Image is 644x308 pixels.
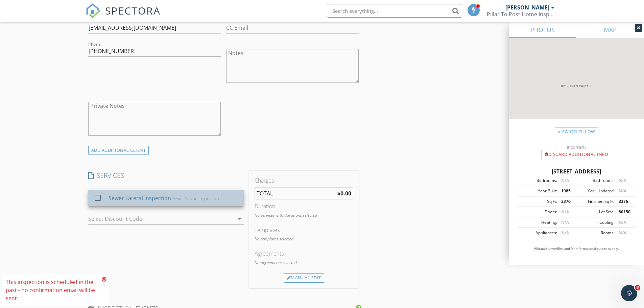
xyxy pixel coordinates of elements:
span: SPECTORA [105,3,161,18]
div: Bathrooms: [576,177,615,184]
div: Heating: [519,219,557,226]
div: Year Updated: [576,188,615,194]
div: Manual Edit [284,273,324,283]
p: No templates selected [255,236,353,242]
span: N/A [561,209,569,215]
div: [PERSON_NAME] [505,4,549,11]
div: 3376 [615,198,634,205]
div: Lot Size: [576,209,615,215]
h4: SERVICES [88,171,244,180]
span: 8 [635,285,640,290]
a: View on Zillow [555,127,598,136]
div: Year Built: [519,188,557,194]
div: Duration [255,202,353,210]
iframe: Intercom live chat [621,285,637,301]
td: TOTAL [255,188,307,199]
div: This inspection is scheduled in the past - no confirmation email will be sent. [6,278,100,302]
strong: $0.00 [337,190,351,197]
span: N/A [561,219,569,225]
span: N/A [619,177,626,183]
div: Discard Additional info [542,150,611,159]
a: SPECTORA [86,9,161,23]
div: Finished Sq Ft: [576,198,615,205]
div: Charges [255,176,353,185]
div: [STREET_ADDRESS] [517,167,636,175]
span: N/A [561,177,569,183]
span: N/A [561,230,569,236]
div: Sewer Scope Inspection [172,196,219,201]
p: All data is unverified and for informational purposes only. [517,246,636,251]
a: MAP [576,22,644,38]
p: No services with durations selected [255,212,353,218]
span: N/A [619,219,626,225]
div: Templates [255,226,353,234]
div: Rooms: [576,230,615,236]
div: Floors: [519,209,557,215]
div: Agreements [255,250,353,258]
div: 80150 [615,209,634,215]
div: 3376 [557,198,576,205]
p: No agreements selected [255,260,353,266]
div: Cooling: [576,219,615,226]
div: 1985 [557,188,576,194]
div: Sewer Lateral Inspection [108,194,171,202]
div: Appliances: [519,230,557,236]
span: N/A [619,188,626,194]
a: PHOTOS [509,22,576,38]
input: Search everything... [327,4,462,18]
div: Bedrooms: [519,177,557,184]
div: Incorrect? [509,144,644,150]
img: The Best Home Inspection Software - Spectora [86,3,100,18]
i: arrow_drop_down [236,215,244,223]
span: N/A [619,230,626,236]
div: Pillar To Post Home Inspectors - The Michael Pillion Team [487,11,554,18]
div: Sq Ft: [519,198,557,205]
div: ADD ADDITIONAL client [88,146,149,155]
img: streetview [509,38,644,135]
